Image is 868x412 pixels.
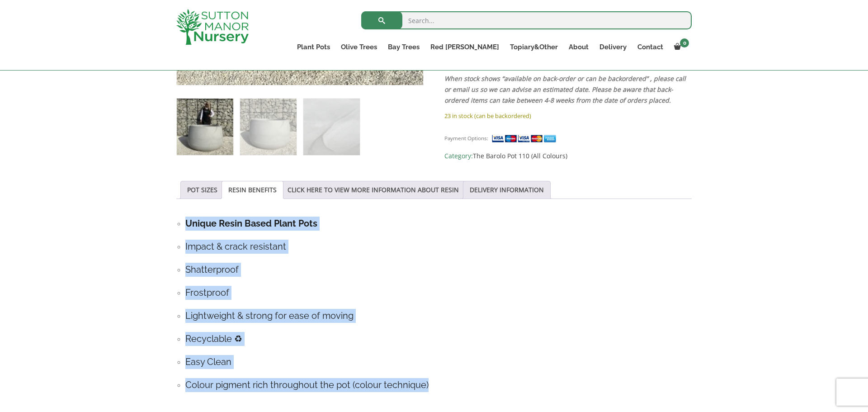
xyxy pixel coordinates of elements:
a: POT SIZES [187,181,217,199]
a: About [563,41,594,53]
h4: Lightweight & strong for ease of moving [185,309,692,323]
a: 0 [669,41,692,53]
img: The Barolo Pot 110 Colour Grey Stone [177,99,233,155]
a: Plant Pots [292,41,335,53]
a: CLICK HERE TO VIEW MORE INFORMATION ABOUT RESIN [288,181,459,199]
input: Search... [361,11,692,29]
h4: Impact & crack resistant [185,240,692,254]
h4: Colour pigment rich throughout the pot (colour technique) [185,378,692,392]
h4: Recyclable ♻ [185,332,692,346]
img: logo [176,9,249,45]
a: Bay Trees [382,41,425,53]
strong: Unique Resin Based Plant Pots [185,218,317,229]
h4: Frostproof [185,286,692,300]
small: Payment Options: [444,135,488,142]
img: payment supported [491,134,559,143]
p: 23 in stock (can be backordered) [444,110,692,121]
img: The Barolo Pot 110 Colour Grey Stone - Image 3 [303,99,360,155]
a: Red [PERSON_NAME] [425,41,505,53]
h4: Shatterproof [185,263,692,277]
a: RESIN BENEFITS [228,181,277,199]
a: Olive Trees [335,41,382,53]
a: Topiary&Other [505,41,563,53]
a: DELIVERY INFORMATION [470,181,544,199]
a: The Barolo Pot 110 (All Colours) [473,152,567,160]
a: Contact [632,41,669,53]
img: The Barolo Pot 110 Colour Grey Stone - Image 2 [240,99,297,155]
span: Category: [444,151,692,161]
span: 0 [680,38,689,47]
em: When stock shows “available on back-order or can be backordered” , please call or email us so we ... [444,74,686,104]
h4: Easy Clean [185,355,692,369]
a: Delivery [594,41,632,53]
